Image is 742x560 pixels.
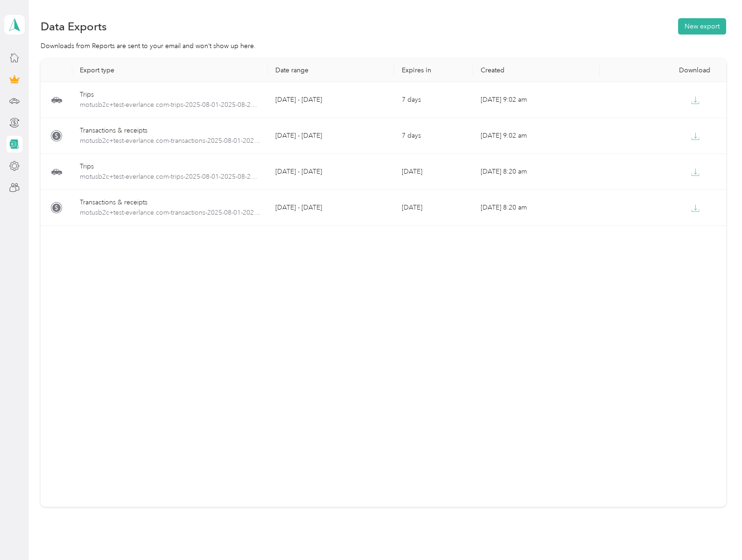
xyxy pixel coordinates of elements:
[268,190,394,226] td: [DATE] - [DATE]
[72,59,268,82] th: Export type
[41,21,107,31] h1: Data Exports
[473,82,600,118] td: [DATE] 9:02 am
[607,66,719,74] div: Download
[473,154,600,190] td: [DATE] 8:20 am
[394,154,473,190] td: [DATE]
[80,100,261,110] span: motusb2c+test-everlance.com-trips-2025-08-01-2025-08-29.xlsx
[80,136,261,146] span: motusb2c+test-everlance.com-transactions-2025-08-01-2025-08-29.xlsx
[394,82,473,118] td: 7 days
[80,172,261,182] span: motusb2c+test-everlance.com-trips-2025-08-01-2025-08-22.xlsx
[80,208,261,218] span: motusb2c+test-everlance.com-transactions-2025-08-01-2025-08-22.xlsx
[268,118,394,154] td: [DATE] - [DATE]
[473,59,600,82] th: Created
[394,59,473,82] th: Expires in
[268,59,394,82] th: Date range
[690,508,742,560] iframe: Everlance-gr Chat Button Frame
[41,41,726,51] div: Downloads from Reports are sent to your email and won’t show up here.
[473,118,600,154] td: [DATE] 9:02 am
[268,82,394,118] td: [DATE] - [DATE]
[473,190,600,226] td: [DATE] 8:20 am
[80,90,261,100] div: Trips
[678,18,726,35] button: New export
[80,161,261,172] div: Trips
[80,197,261,208] div: Transactions & receipts
[80,126,261,136] div: Transactions & receipts
[268,154,394,190] td: [DATE] - [DATE]
[394,190,473,226] td: [DATE]
[394,118,473,154] td: 7 days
